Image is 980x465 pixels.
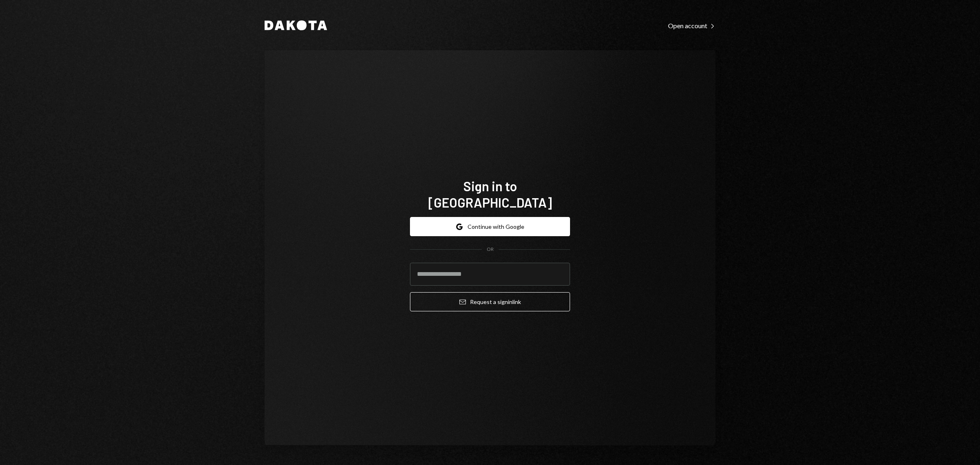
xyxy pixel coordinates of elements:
button: Continue with Google [410,217,570,236]
button: Request a signinlink [410,292,570,311]
a: Open account [668,21,715,30]
div: Open account [668,22,715,30]
div: OR [487,246,494,253]
h1: Sign in to [GEOGRAPHIC_DATA] [410,178,570,210]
